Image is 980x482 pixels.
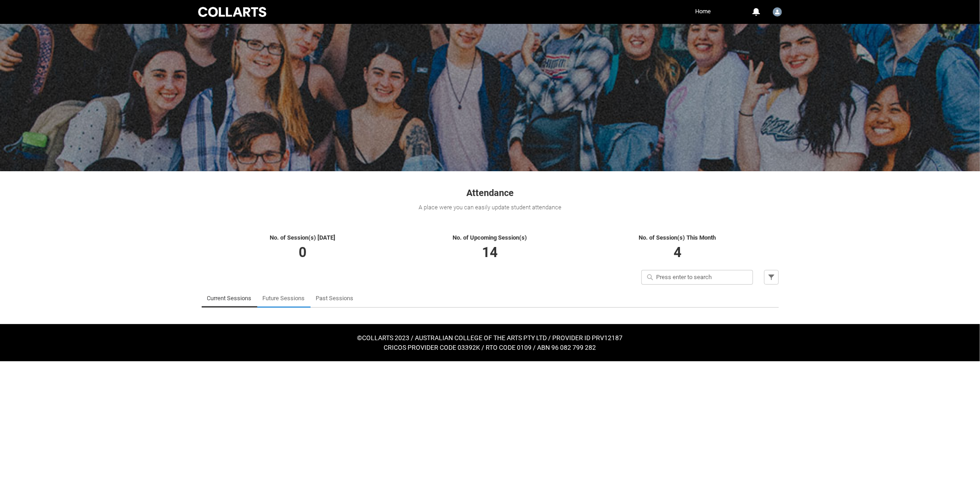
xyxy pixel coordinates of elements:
a: Future Sessions [263,289,305,308]
a: Home [693,5,714,18]
img: Faculty.bwoods [773,7,782,17]
a: Past Sessions [316,289,354,308]
span: 0 [299,244,306,260]
span: No. of Upcoming Session(s) [453,234,527,241]
li: Current Sessions [202,289,257,308]
li: Future Sessions [257,289,311,308]
span: Attendance [466,187,514,198]
a: Current Sessions [207,289,252,308]
button: Filter [764,270,779,285]
span: No. of Session(s) [DATE] [270,234,335,241]
span: 14 [482,244,498,260]
button: User Profile Faculty.bwoods [770,4,784,18]
span: 4 [674,244,681,260]
li: Past Sessions [311,289,359,308]
div: A place were you can easily update student attendance [202,203,779,212]
span: No. of Session(s) This Month [639,234,716,241]
input: Press enter to search [641,270,753,285]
